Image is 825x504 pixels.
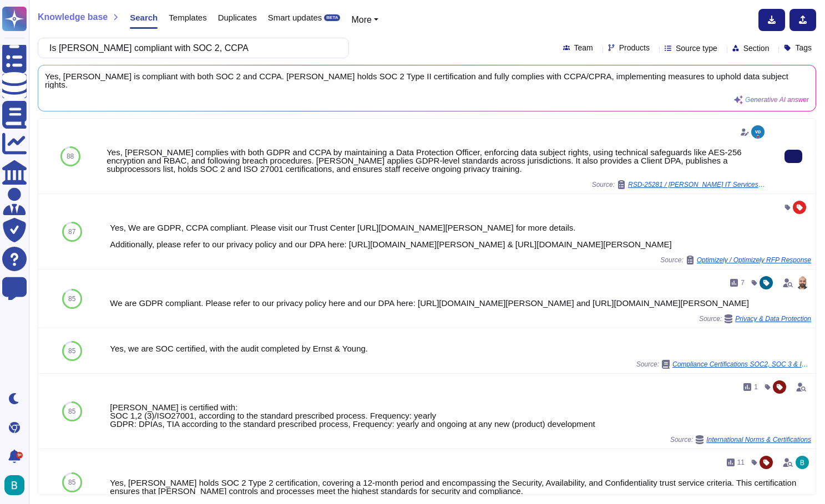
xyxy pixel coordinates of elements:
div: [PERSON_NAME] is certified with: SOC 1,2 (3)/ISO27001, according to the standard prescribed proce... [110,403,811,428]
div: BETA [324,14,340,21]
span: More [351,15,371,24]
input: Search a question or template... [44,38,337,58]
div: Yes, [PERSON_NAME] holds SOC 2 Type 2 certification, covering a 12-month period and encompassing ... [110,478,811,495]
span: Source: [699,314,811,323]
span: 85 [68,348,75,354]
span: 7 [741,279,745,286]
span: International Norms & Certifications [706,436,811,443]
img: user [796,456,809,469]
div: Yes, we are SOC certified, with the audit completed by Ernst & Young. [110,344,811,353]
span: Duplicates [218,13,257,22]
span: Source: [592,180,767,189]
div: We are GDPR compliant. Please refer to our privacy policy here and our DPA here: [URL][DOMAIN_NAM... [110,299,811,307]
span: Generative AI answer [745,96,809,103]
span: Source: [670,435,811,444]
span: Source: [660,256,811,264]
img: user [751,125,765,139]
span: 88 [67,153,74,160]
span: Team [574,44,593,52]
span: Products [619,44,650,52]
img: user [4,475,24,495]
button: More [351,13,378,27]
span: Privacy & Data Protection [735,315,811,322]
span: Compliance Certifications SOC2, SOC 3 & ISO 27001.pdf [672,361,811,368]
img: user [796,276,809,289]
span: 85 [68,479,75,486]
span: Search [130,13,158,22]
span: RSD-25281 / [PERSON_NAME] IT Services Kognitiv New Vendor Questionnaire (1) [628,181,767,188]
span: 87 [68,228,75,235]
span: Source: [636,360,811,369]
div: 9+ [16,452,23,459]
div: Yes, [PERSON_NAME] complies with both GDPR and CCPA by maintaining a Data Protection Officer, enf... [107,148,767,173]
span: 1 [754,384,758,390]
button: user [2,473,32,497]
span: Smart updates [268,13,322,22]
span: 85 [68,408,75,415]
span: Knowledge base [38,13,108,22]
span: Source type [676,44,717,52]
span: Section [743,44,770,52]
span: Templates [169,13,206,22]
div: Yes, We are GDPR, CCPA compliant. Please visit our Trust Center [URL][DOMAIN_NAME][PERSON_NAME] f... [110,223,811,248]
span: 11 [737,459,745,466]
span: Tags [795,44,812,52]
span: 85 [68,296,75,302]
span: Optimizely / Optimizely RFP Response [697,257,811,263]
span: Yes, [PERSON_NAME] is compliant with both SOC 2 and CCPA. [PERSON_NAME] holds SOC 2 Type II certi... [45,72,809,89]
